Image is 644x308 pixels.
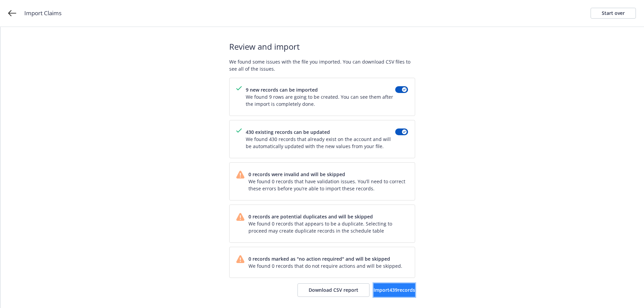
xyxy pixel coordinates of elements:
span: 0 records are potential duplicates and will be skipped [248,213,408,220]
span: Download CSV report [309,287,358,293]
span: 0 records were invalid and will be skipped [248,171,408,178]
button: Download CSV report [297,283,369,297]
div: Start over [602,8,625,18]
span: We found 9 rows are going to be created. You can see them after the import is completely done. [246,93,395,108]
span: We found 0 records that appears to be a duplicate. Selecting to proceed may create duplicate reco... [248,220,408,234]
span: Import Claims [24,9,62,18]
span: We found some issues with the file you imported. You can download CSV files to see all of the iss... [229,58,415,72]
span: Import 439 records [374,287,415,293]
span: We found 0 records that have validation issues. You’ll need to correct these errors before you’re... [248,178,408,192]
a: Start over [591,8,636,19]
span: 0 records marked as "no action required" and will be skipped [248,255,402,262]
span: 9 new records can be imported [246,86,395,93]
span: We found 430 records that already exist on the account and will be automatically updated with the... [246,136,395,150]
span: 430 existing records can be updated [246,128,395,136]
button: Import439records [374,283,415,297]
span: Review and import [229,41,415,53]
span: We found 0 records that do not require actions and will be skipped. [248,262,402,269]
